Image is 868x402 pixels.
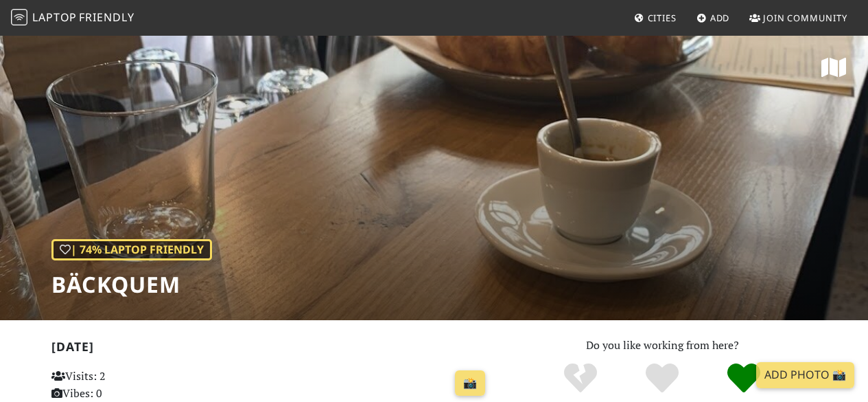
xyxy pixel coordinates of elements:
a: Join Community [744,5,853,30]
div: No [540,361,622,396]
h1: Bäckquem [51,271,212,298]
a: Cities [629,5,682,30]
a: Add Photo 📸 [756,362,854,388]
span: Add [710,12,730,24]
div: In general, do you like working from here? [51,239,212,261]
span: Friendly [79,10,134,25]
a: 📸 [455,370,485,397]
a: Add [691,5,736,30]
div: Definitely! [703,361,784,396]
span: Join Community [763,12,847,24]
div: Yes [622,361,703,396]
h2: [DATE] [51,339,491,359]
a: LaptopFriendly LaptopFriendly [11,6,134,30]
span: Laptop [32,10,77,25]
p: Do you like working from here? [508,337,817,355]
img: LaptopFriendly [11,9,27,25]
span: Cities [648,12,677,24]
